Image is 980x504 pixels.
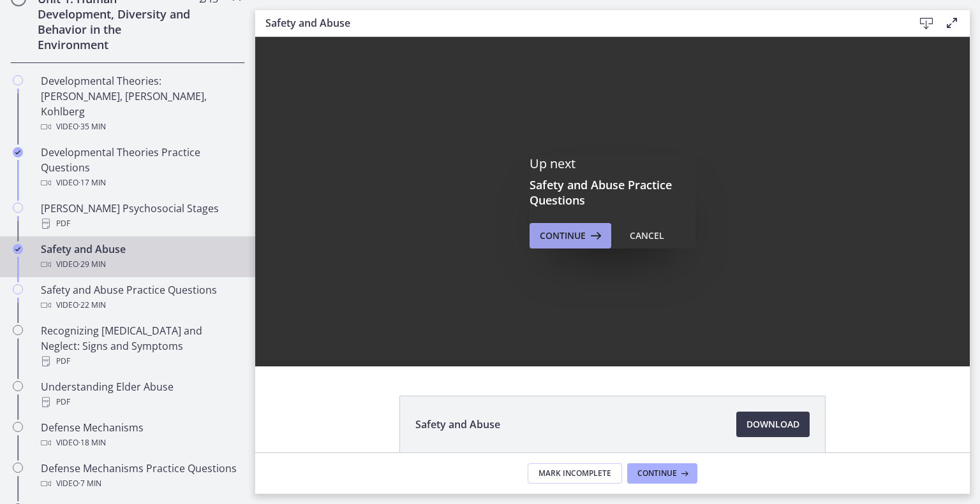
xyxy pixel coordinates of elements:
[538,468,611,479] span: Mark Incomplete
[41,216,240,231] div: PDF
[530,155,695,172] p: Up next
[41,461,240,491] div: Defense Mechanisms Practice Questions
[78,257,106,272] span: · 29 min
[41,323,240,369] div: Recognizing [MEDICAL_DATA] and Neglect: Signs and Symptoms
[41,354,240,369] div: PDF
[41,73,240,134] div: Developmental Theories: [PERSON_NAME], [PERSON_NAME], Kohlberg
[736,412,810,437] a: Download
[41,476,240,491] div: Video
[627,463,697,484] button: Continue
[530,223,611,248] button: Continue
[41,282,240,313] div: Safety and Abuse Practice Questions
[41,420,240,450] div: Defense Mechanisms
[41,298,240,313] div: Video
[630,228,664,243] div: Cancel
[41,241,240,272] div: Safety and Abuse
[41,145,240,191] div: Developmental Theories Practice Questions
[41,175,240,191] div: Video
[13,147,23,157] i: Completed
[540,228,586,243] span: Continue
[620,223,674,248] button: Cancel
[41,394,240,410] div: PDF
[41,379,240,410] div: Understanding Elder Abuse
[41,119,240,134] div: Video
[41,201,240,231] div: [PERSON_NAME] Psychosocial Stages
[41,435,240,450] div: Video
[265,15,893,31] h3: Safety and Abuse
[78,298,106,313] span: · 22 min
[41,257,240,272] div: Video
[78,435,106,450] span: · 18 min
[530,177,695,208] h3: Safety and Abuse Practice Questions
[746,417,799,432] span: Download
[13,244,23,254] i: Completed
[78,476,101,491] span: · 7 min
[528,463,622,484] button: Mark Incomplete
[78,119,106,134] span: · 35 min
[415,417,500,432] span: Safety and Abuse
[78,175,106,191] span: · 17 min
[637,468,677,479] span: Continue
